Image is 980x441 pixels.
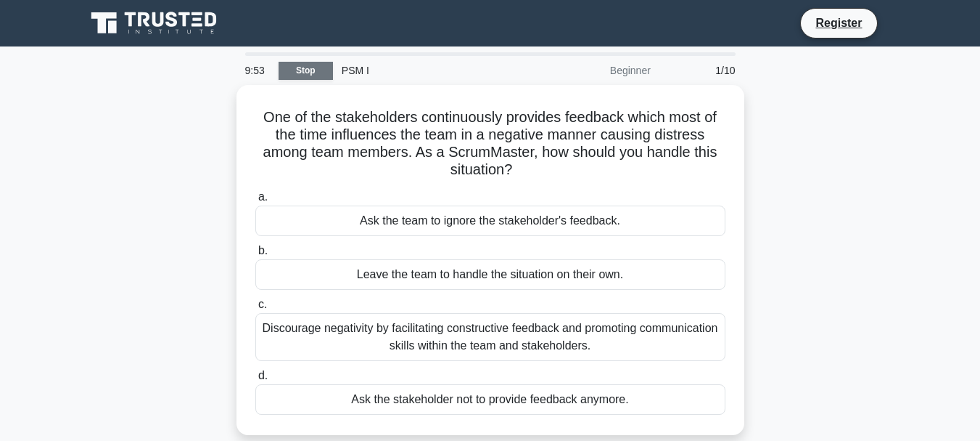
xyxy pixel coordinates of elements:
[258,244,268,256] span: b.
[255,206,725,236] div: Ask the team to ignore the stakeholder's feedback.
[254,108,727,179] h5: One of the stakeholders continuously provides feedback which most of the time influences the team...
[333,56,532,85] div: PSM I
[258,190,268,203] span: a.
[236,56,279,85] div: 9:53
[279,62,333,80] a: Stop
[255,259,725,290] div: Leave the team to handle the situation on their own.
[659,56,744,85] div: 1/10
[258,369,268,381] span: d.
[255,313,725,361] div: Discourage negativity by facilitating constructive feedback and promoting communication skills wi...
[807,14,870,32] a: Register
[532,56,659,85] div: Beginner
[255,384,725,415] div: Ask the stakeholder not to provide feedback anymore.
[258,298,267,310] span: c.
